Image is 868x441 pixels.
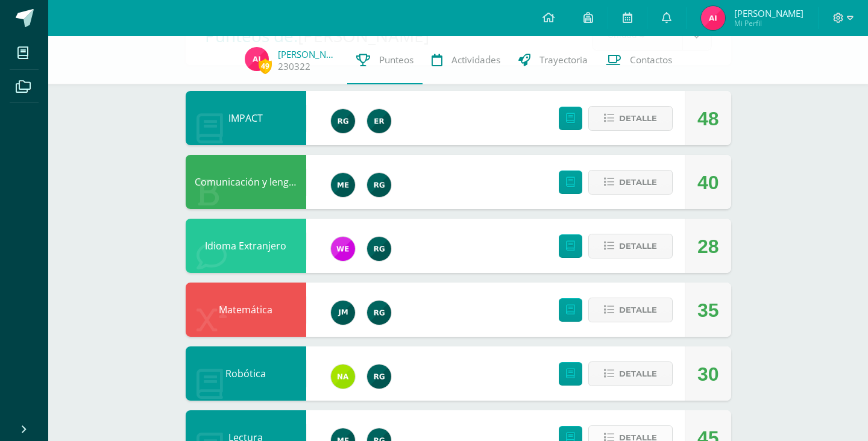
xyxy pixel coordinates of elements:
[186,219,306,273] div: Idioma Extranjero
[619,107,657,130] span: Detalle
[630,54,672,66] span: Contactos
[186,283,306,337] div: Matemática
[697,155,719,210] div: 40
[588,106,673,131] button: Detalle
[331,173,355,197] img: e5319dee200a4f57f0a5ff00aaca67bb.png
[367,173,391,197] img: 24ef3269677dd7dd963c57b86ff4a022.png
[259,58,272,73] span: 49
[367,109,391,133] img: 43406b00e4edbe00e0fe2658b7eb63de.png
[697,283,719,337] div: 35
[186,346,306,401] div: Robótica
[347,36,423,84] a: Punteos
[619,363,657,385] span: Detalle
[367,364,391,389] img: 24ef3269677dd7dd963c57b86ff4a022.png
[588,170,673,195] button: Detalle
[245,47,269,71] img: 3db52edbe12f26b11aa9c9bba41fa6ee.png
[734,18,804,28] span: Mi Perfil
[278,48,338,60] a: [PERSON_NAME]
[186,91,306,145] div: IMPACT
[734,7,804,19] span: [PERSON_NAME]
[423,36,509,84] a: Actividades
[597,36,681,84] a: Contactos
[701,6,725,30] img: 3db52edbe12f26b11aa9c9bba41fa6ee.png
[331,237,355,261] img: 8c5e9009d7ac1927ca83db190ae0c641.png
[619,171,657,193] span: Detalle
[539,54,588,66] span: Trayectoria
[367,301,391,325] img: 24ef3269677dd7dd963c57b86ff4a022.png
[379,54,414,66] span: Punteos
[278,60,310,73] a: 230322
[697,219,719,274] div: 28
[367,237,391,261] img: 24ef3269677dd7dd963c57b86ff4a022.png
[588,234,673,258] button: Detalle
[619,235,657,257] span: Detalle
[588,298,673,322] button: Detalle
[509,36,597,84] a: Trayectoria
[186,155,306,209] div: Comunicación y lenguaje
[331,364,355,389] img: 35a337993bdd6a3ef9ef2b9abc5596bd.png
[588,361,673,386] button: Detalle
[697,92,719,146] div: 48
[451,54,500,66] span: Actividades
[619,299,657,321] span: Detalle
[331,301,355,325] img: 6bd1f88eaa8f84a993684add4ac8f9ce.png
[331,109,355,133] img: 24ef3269677dd7dd963c57b86ff4a022.png
[697,347,719,401] div: 30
